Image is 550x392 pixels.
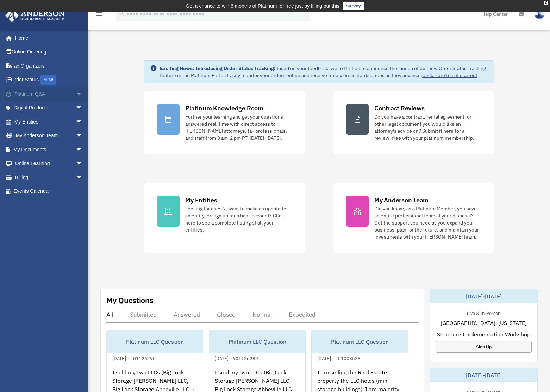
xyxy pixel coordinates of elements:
[209,330,305,353] div: Platinum LLC Question
[534,9,545,19] img: User Pic
[5,129,93,143] a: My Anderson Teamarrow_drop_down
[106,311,113,318] div: All
[130,311,157,318] div: Submitted
[374,104,425,113] div: Contract Reviews
[76,101,90,115] span: arrow_drop_down
[76,129,90,143] span: arrow_drop_down
[312,354,366,361] div: [DATE] - #01008523
[5,157,93,171] a: Online Learningarrow_drop_down
[174,311,200,318] div: Answered
[430,289,538,303] div: [DATE]-[DATE]
[106,295,154,305] div: My Questions
[5,101,93,115] a: Digital Productsarrow_drop_down
[76,157,90,171] span: arrow_drop_down
[437,330,530,339] span: Structure Implementation Workshop
[374,113,481,141] div: Do you have a contract, rental agreement, or other legal document you would like an attorney's ad...
[374,205,481,240] div: Did you know, as a Platinum Member, you have an entire professional team at your disposal? Get th...
[186,2,339,10] div: Get a chance to win 6 months of Platinum for free just by filling out this
[461,309,506,316] div: Live & In-Person
[333,91,494,154] a: Contract Reviews Do you have a contract, rental agreement, or other legal document you would like...
[76,170,90,185] span: arrow_drop_down
[343,2,364,10] a: survey
[3,8,67,22] img: Anderson Advisors Platinum Portal
[185,196,217,204] div: My Entities
[440,319,527,327] span: [GEOGRAPHIC_DATA], [US_STATE]
[95,10,104,18] i: menu
[160,65,488,79] div: Based on your feedback, we're thrilled to announce the launch of our new Order Status Tracking fe...
[107,354,161,361] div: [DATE] - #01126290
[5,143,93,157] a: My Documentsarrow_drop_down
[5,31,90,45] a: Home
[40,75,56,85] div: NEW
[544,1,548,5] div: close
[76,115,90,129] span: arrow_drop_down
[107,330,203,353] div: Platinum LLC Question
[95,12,104,18] a: menu
[5,115,93,129] a: My Entitiesarrow_drop_down
[430,368,538,382] div: [DATE]-[DATE]
[252,311,272,318] div: Normal
[422,72,477,78] a: Click Here to get started!
[185,113,292,141] div: Further your learning and get your questions answered real-time with direct access to [PERSON_NAM...
[5,170,93,184] a: Billingarrow_drop_down
[5,59,93,73] a: Tax Organizers
[209,354,264,361] div: [DATE] - #01126289
[144,91,305,154] a: Platinum Knowledge Room Further your learning and get your questions answered real-time with dire...
[5,73,93,87] a: Order StatusNEW
[185,104,263,113] div: Platinum Knowledge Room
[76,87,90,101] span: arrow_drop_down
[76,143,90,157] span: arrow_drop_down
[5,87,93,101] a: Platinum Q&Aarrow_drop_down
[289,311,315,318] div: Expedited
[436,341,532,353] a: Sign Up
[374,196,429,204] div: My Anderson Team
[185,205,292,233] div: Looking for an EIN, want to make an update to an entity, or sign up for a bank account? Click her...
[160,65,275,71] strong: Exciting News: Introducing Order Status Tracking!
[5,184,93,198] a: Events Calendar
[217,311,236,318] div: Closed
[312,330,408,353] div: Platinum LLC Question
[118,10,125,17] i: search
[333,183,494,253] a: My Anderson Team Did you know, as a Platinum Member, you have an entire professional team at your...
[5,45,93,59] a: Online Ordering
[144,183,305,253] a: My Entities Looking for an EIN, want to make an update to an entity, or sign up for a bank accoun...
